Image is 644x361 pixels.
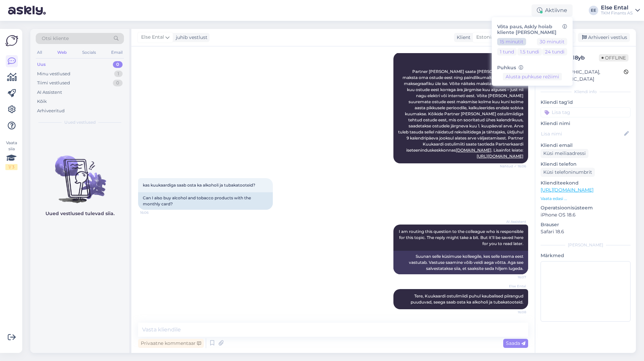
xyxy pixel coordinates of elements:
[541,228,631,235] p: Safari 18.6
[541,120,631,127] p: Kliendi nimi
[113,61,123,68] div: 0
[37,89,62,96] div: AI Assistent
[37,108,65,114] div: Arhiveeritud
[141,34,164,41] span: Else Ental
[541,89,631,95] div: Kliendi info
[501,284,526,289] span: Else Ental
[5,164,18,170] div: 1 / 3
[541,130,623,137] input: Lisa nimi
[143,183,255,188] span: kas kuukaardiga saab osta ka alkoholi ja tubakatooteid?
[541,107,631,117] input: Lisa tag
[398,57,524,159] span: Tere! Partner [PERSON_NAME] saate [PERSON_NAME] käies maksta oma ostude eest ning paindlikumalt o...
[113,80,123,86] div: 0
[541,149,588,158] div: Küsi meiliaadressi
[541,161,631,168] p: Kliendi telefon
[5,34,18,47] img: Askly Logo
[5,140,18,170] div: Vaata siia
[30,144,129,204] img: No chats
[501,219,526,224] span: AI Assistent
[37,71,70,77] div: Minu vestlused
[601,5,640,16] a: Else EntalTKM Finants AS
[399,229,524,246] span: I am routing this question to the colleague who is responsible for this topic. The reply might ta...
[557,54,599,62] div: # lgd7l8yb
[138,192,273,210] div: Can I also buy alcohol and tobacco products with the monthly card?
[497,24,567,35] h6: Võta paus, Askly hoiab kliente [PERSON_NAME]
[110,48,124,57] div: Email
[37,61,46,68] div: Uus
[37,80,70,86] div: Tiimi vestlused
[81,48,97,57] div: Socials
[64,119,96,125] span: Uued vestlused
[454,34,471,41] div: Klient
[114,71,123,77] div: 1
[537,38,567,45] button: 30 minutit
[497,48,517,55] button: 1 tund
[393,251,528,274] div: Suunan selle küsimuse kolleegile, kes selle teema eest vastutab. Vastuse saamine võib veidi aega ...
[517,48,542,55] button: 1.5 tundi
[506,340,525,346] span: Saada
[477,154,523,159] a: [URL][DOMAIN_NAME]
[140,210,165,215] span: 16:06
[543,69,624,83] div: [GEOGRAPHIC_DATA], [GEOGRAPHIC_DATA]
[541,168,595,177] div: Küsi telefoninumbrit
[541,196,631,202] p: Vaata edasi ...
[36,48,43,57] div: All
[599,54,629,62] span: Offline
[411,293,524,305] span: Tere, Kuukaardi ostulimiidi puhul kaubalised piirangud puuduvad, seega saab osta ka alkoholi ja t...
[173,34,207,41] div: juhib vestlust
[532,4,573,16] div: Aktiivne
[589,6,598,15] div: EE
[501,275,526,280] span: 16:07
[37,98,47,105] div: Kõik
[497,38,526,45] button: 15 minutit
[503,73,562,80] button: Alusta puhkuse režiimi
[541,99,631,106] p: Kliendi tag'id
[497,65,567,71] h6: Puhkus
[42,35,69,42] span: Otsi kliente
[138,339,204,348] div: Privaatne kommentaar
[541,211,631,218] p: iPhone OS 18.6
[541,179,631,187] p: Klienditeekond
[501,310,526,315] span: 16:08
[45,210,115,217] p: Uued vestlused tulevad siia.
[456,148,491,153] a: [DOMAIN_NAME]
[541,142,631,149] p: Kliendi email
[578,33,630,42] div: Arhiveeri vestlus
[542,48,567,55] button: 24 tundi
[541,204,631,211] p: Operatsioonisüsteem
[500,164,526,169] span: Nähtud ✓ 16:06
[541,221,631,228] p: Brauser
[476,34,497,41] span: Estonian
[541,252,631,259] p: Märkmed
[56,48,68,57] div: Web
[541,187,593,193] a: [URL][DOMAIN_NAME]
[601,5,633,10] div: Else Ental
[601,10,633,16] div: TKM Finants AS
[541,242,631,248] div: [PERSON_NAME]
